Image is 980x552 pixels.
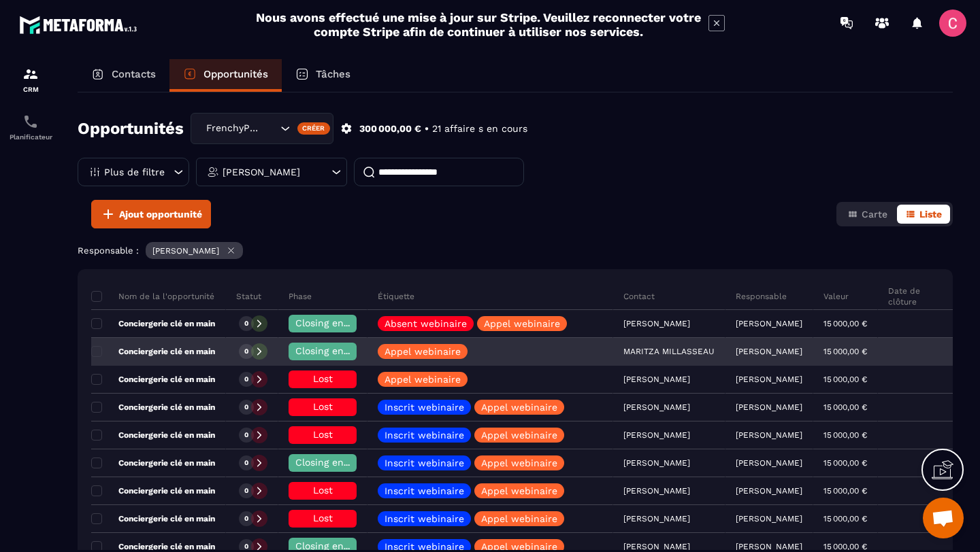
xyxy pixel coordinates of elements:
p: 15 000,00 € [823,319,867,328]
div: Search for option [191,113,333,144]
p: 0 [244,319,248,328]
a: Opportunités [169,59,282,92]
p: Responsable [736,291,787,302]
p: CRM [3,86,58,93]
p: Absent webinaire [385,319,467,328]
p: 0 [244,514,248,523]
p: 15 000,00 € [823,514,867,523]
p: Appel webinaire [481,514,557,523]
p: [PERSON_NAME] [736,430,802,440]
h2: Opportunités [78,115,184,142]
a: formationformationCRM [3,56,58,103]
p: Opportunités [203,68,268,80]
p: Planificateur [3,133,58,141]
input: Search for option [263,121,277,136]
img: logo [19,12,142,37]
p: Responsable : [78,245,139,256]
p: Étiquette [378,291,414,302]
p: Appel webinaire [481,486,557,496]
p: Appel webinaire [385,347,461,356]
p: [PERSON_NAME] [223,167,300,177]
p: Conciergerie clé en main [91,541,215,552]
span: Ajout opportunité [119,207,202,221]
p: Inscrit webinaire [385,402,464,412]
a: Tâches [282,59,364,92]
p: 15 000,00 € [823,458,867,468]
p: Appel webinaire [481,430,557,440]
p: 0 [244,542,248,551]
p: Conciergerie clé en main [91,458,215,468]
p: [PERSON_NAME] [736,375,802,384]
span: Closing en cours [295,457,373,468]
img: formation [22,66,39,82]
p: [PERSON_NAME] [736,347,802,356]
button: Ajout opportunité [91,200,211,228]
p: Nom de la l'opportunité [91,291,214,302]
p: Date de clôture [888,286,944,307]
p: 0 [244,430,248,440]
a: Contacts [78,59,169,92]
p: 300 000,00 € [359,122,421,135]
p: Phase [289,291,312,302]
span: Lost [313,513,333,523]
span: Lost [313,373,333,384]
p: Inscrit webinaire [385,486,464,496]
p: [PERSON_NAME] [736,514,802,523]
p: Contacts [112,68,156,80]
p: Appel webinaire [481,542,557,551]
span: Carte [862,209,887,220]
p: [PERSON_NAME] [736,402,802,412]
p: 0 [244,458,248,468]
p: 15 000,00 € [823,402,867,412]
p: Conciergerie clé en main [91,485,215,496]
p: [PERSON_NAME] [152,246,219,256]
p: Appel webinaire [481,402,557,412]
p: Inscrit webinaire [385,458,464,468]
a: schedulerschedulerPlanificateur [3,103,58,151]
span: Lost [313,429,333,440]
p: Conciergerie clé en main [91,513,215,524]
p: 15 000,00 € [823,542,867,551]
p: [PERSON_NAME] [736,486,802,496]
p: Conciergerie clé en main [91,318,215,329]
img: scheduler [22,114,39,130]
p: Inscrit webinaire [385,542,464,551]
p: • [425,122,429,135]
div: Ouvrir le chat [923,498,964,538]
p: Conciergerie clé en main [91,402,215,413]
p: 0 [244,486,248,496]
p: [PERSON_NAME] [736,542,802,551]
span: FrenchyPartners [203,121,263,136]
p: Tâches [316,68,350,80]
p: Conciergerie clé en main [91,346,215,357]
p: Plus de filtre [104,167,165,177]
p: Inscrit webinaire [385,430,464,440]
p: Valeur [823,291,849,302]
span: Lost [313,401,333,412]
h2: Nous avons effectué une mise à jour sur Stripe. Veuillez reconnecter votre compte Stripe afin de ... [255,10,702,39]
p: Conciergerie clé en main [91,430,215,441]
p: 15 000,00 € [823,486,867,496]
p: Conciergerie clé en main [91,374,215,385]
p: 15 000,00 € [823,375,867,384]
span: Closing en cours [295,540,373,551]
p: Inscrit webinaire [385,514,464,523]
button: Carte [839,205,896,224]
p: 0 [244,375,248,384]
p: Appel webinaire [385,375,461,384]
p: 0 [244,402,248,412]
p: [PERSON_NAME] [736,319,802,328]
div: Créer [297,122,331,135]
span: Lost [313,485,333,496]
p: 21 affaire s en cours [432,122,527,135]
p: Appel webinaire [484,319,560,328]
p: [PERSON_NAME] [736,458,802,468]
span: Liste [919,209,942,220]
span: Closing en cours [295,317,373,328]
span: Closing en cours [295,345,373,356]
p: Contact [623,291,655,302]
p: 0 [244,347,248,356]
button: Liste [897,205,950,224]
p: Appel webinaire [481,458,557,468]
p: 15 000,00 € [823,347,867,356]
